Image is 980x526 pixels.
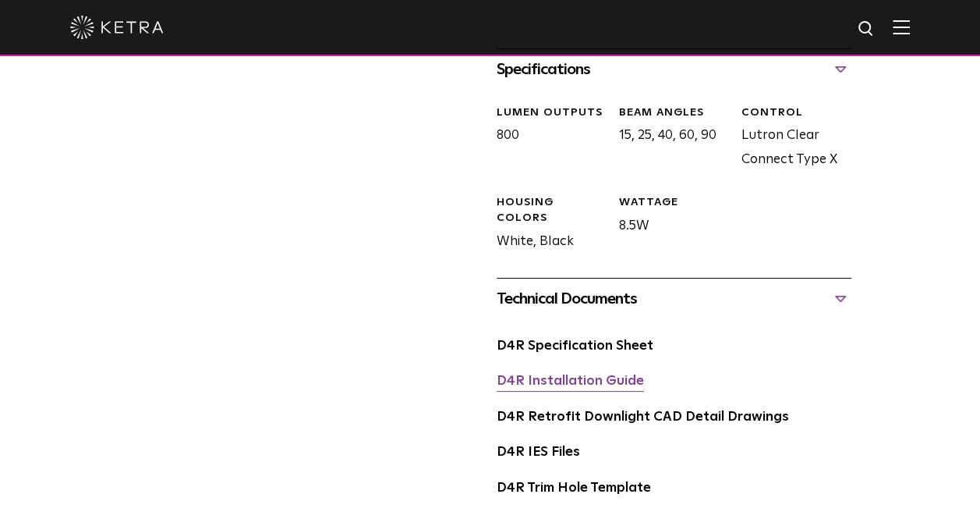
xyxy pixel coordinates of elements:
[497,286,851,311] div: Technical Documents
[485,105,607,172] div: 800
[619,195,730,211] div: WATTAGE
[741,105,852,121] div: CONTROL
[607,105,730,172] div: 15, 25, 40, 60, 90
[485,195,607,254] div: White, Black
[497,375,644,388] a: D4R Installation Guide
[607,195,730,254] div: 8.5W
[619,105,730,121] div: Beam Angles
[857,20,876,39] img: search icon
[497,105,607,121] div: LUMEN OUTPUTS
[497,446,580,459] a: D4R IES Files
[497,57,851,82] div: Specifications
[893,20,910,34] img: Hamburger%20Nav.svg
[497,410,789,424] a: D4R Retrofit Downlight CAD Detail Drawings
[70,16,164,39] img: ketra-logo-2019-white
[497,482,651,495] a: D4R Trim Hole Template
[497,195,607,226] div: HOUSING COLORS
[730,105,852,172] div: Lutron Clear Connect Type X
[497,339,653,353] a: D4R Specification Sheet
